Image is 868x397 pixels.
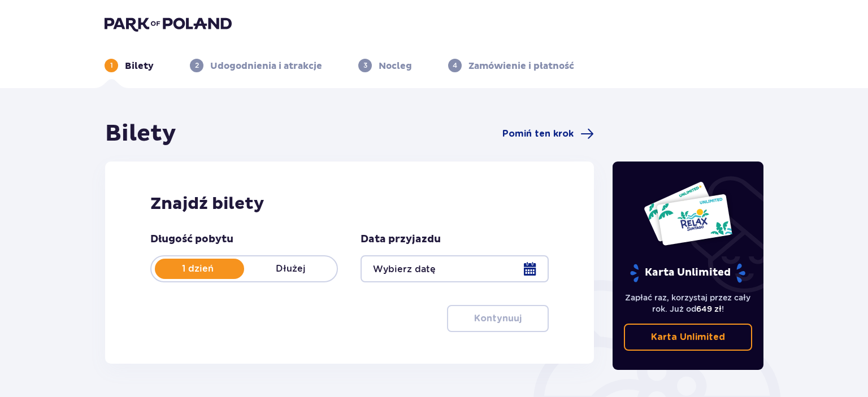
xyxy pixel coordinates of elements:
[651,331,725,343] p: Karta Unlimited
[110,60,113,71] p: 1
[358,59,412,72] div: 3Nocleg
[696,304,722,313] span: 649 zł
[447,305,549,332] button: Kontynuuj
[125,60,154,72] p: Bilety
[150,193,549,215] h2: Znajdź bilety
[502,128,574,140] span: Pomiń ten krok
[448,59,574,72] div: 4Zamówienie i płatność
[195,60,199,71] p: 2
[190,59,322,72] div: 2Udogodnienia i atrakcje
[105,16,232,32] img: Park of Poland logo
[502,127,594,141] a: Pomiń ten krok
[361,233,441,246] p: Data przyjazdu
[105,59,154,72] div: 1Bilety
[379,60,412,72] p: Nocleg
[468,60,574,72] p: Zamówienie i płatność
[244,263,337,275] p: Dłużej
[363,60,367,71] p: 3
[151,263,244,275] p: 1 dzień
[474,312,522,325] p: Kontynuuj
[643,181,733,246] img: Dwie karty całoroczne do Suntago z napisem 'UNLIMITED RELAX', na białym tle z tropikalnymi liśćmi...
[624,324,753,351] a: Karta Unlimited
[210,60,322,72] p: Udogodnienia i atrakcje
[624,292,753,315] p: Zapłać raz, korzystaj przez cały rok. Już od !
[453,60,457,71] p: 4
[629,263,747,283] p: Karta Unlimited
[150,233,233,246] p: Długość pobytu
[105,120,176,148] h1: Bilety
